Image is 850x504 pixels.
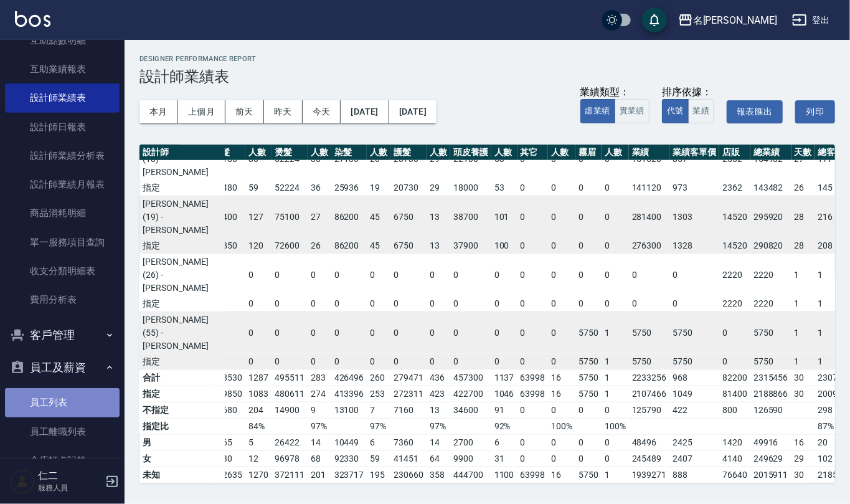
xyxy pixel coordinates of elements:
td: 87% [815,418,848,434]
td: 0 [575,434,602,450]
td: 0 [629,254,670,296]
th: 設計師 [139,145,225,161]
td: 13 [427,402,450,418]
td: 0 [210,311,246,354]
td: 0 [669,296,719,312]
th: 染髮 [331,145,367,161]
td: 0 [245,311,272,354]
td: 1 [815,354,848,370]
td: 1 [791,254,815,296]
td: 5750 [669,311,719,354]
td: 52224 [272,180,308,196]
td: 204 [245,402,272,418]
td: 5750 [629,311,670,354]
td: [PERSON_NAME](55) - [PERSON_NAME] [139,311,225,354]
td: 281400 [629,196,670,238]
td: 0 [602,180,629,196]
td: 0 [367,254,390,296]
td: 0 [669,254,719,296]
th: 頭皮養護 [450,145,491,161]
td: 45 [367,238,390,254]
td: 0 [575,254,602,296]
td: 0 [331,254,367,296]
td: 126590 [750,402,791,418]
td: 1 [815,296,848,312]
td: 127 [245,196,272,238]
td: 指定 [139,386,225,402]
td: 0 [719,354,750,370]
td: 480611 [272,386,308,402]
td: 不指定 [139,402,225,418]
td: 53 [491,180,517,196]
button: [DATE] [341,100,389,123]
td: 0 [491,296,517,312]
th: 剪髮 [210,145,246,161]
td: 9 [308,402,331,418]
td: 81400 [719,386,750,402]
button: 員工及薪資 [5,351,120,384]
a: 互助業績報表 [5,55,120,83]
td: 14520 [719,196,750,238]
td: 125790 [629,402,670,418]
td: 0 [272,296,308,312]
button: 名[PERSON_NAME] [673,7,782,33]
td: 63998 [517,386,549,402]
a: 設計師業績表 [5,83,120,112]
td: 28 [791,196,815,238]
td: 82200 [719,369,750,386]
td: 436 [427,369,450,386]
td: 2700 [450,434,491,450]
h3: 設計師業績表 [139,68,835,85]
td: 28 [791,238,815,254]
td: 0 [245,296,272,312]
td: 260 [367,369,390,386]
td: 1420 [719,434,750,450]
button: 登出 [787,9,835,32]
td: 0 [245,354,272,370]
img: Logo [15,11,50,27]
td: 253 [367,386,390,402]
td: 0 [517,402,549,418]
td: 0 [450,311,491,354]
td: 36 [308,180,331,196]
td: 84% [245,418,272,434]
td: 2107466 [629,386,670,402]
td: 59 [245,180,272,196]
td: 2220 [750,296,791,312]
th: 總客數 [815,145,848,161]
td: 17480 [210,180,246,196]
button: 前天 [225,100,264,123]
td: 29 [427,180,450,196]
td: 38700 [450,196,491,238]
td: 0 [491,311,517,354]
td: 7160 [390,402,427,418]
th: 人數 [308,145,331,161]
td: 0 [517,311,549,354]
td: 0 [367,354,390,370]
td: 0 [548,196,575,238]
td: 6 [367,434,390,450]
td: 0 [575,180,602,196]
td: 143482 [750,180,791,196]
div: 業績類型： [580,86,649,99]
td: 0 [491,354,517,370]
th: 其它 [517,145,549,161]
td: 0 [367,311,390,354]
td: 0 [308,311,331,354]
td: 0 [331,296,367,312]
td: 0 [548,434,575,450]
td: 800 [719,402,750,418]
button: 報表匯出 [727,100,783,123]
td: 422 [669,402,719,418]
td: 1 [815,311,848,354]
td: 1 [815,254,848,296]
th: 天數 [791,145,815,161]
button: 昨天 [264,100,303,123]
a: 設計師日報表 [5,113,120,141]
td: 14 [308,434,331,450]
td: 37900 [450,238,491,254]
td: 指定 [139,354,225,370]
td: 100 [491,238,517,254]
td: 30 [791,369,815,386]
td: 290820 [750,238,791,254]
